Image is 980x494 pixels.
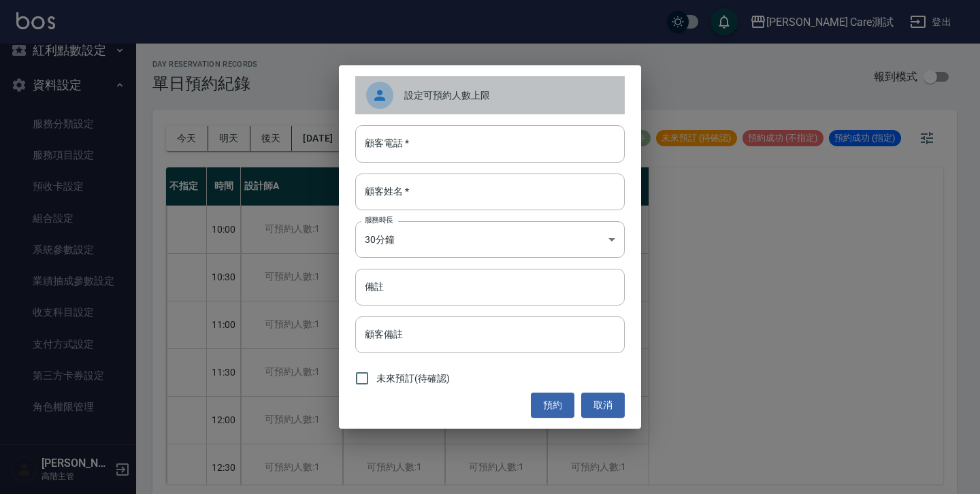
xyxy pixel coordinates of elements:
[355,221,625,258] div: 30分鐘
[581,393,625,418] button: 取消
[531,393,574,418] button: 預約
[376,372,450,386] span: 未來預訂(待確認)
[365,215,393,225] label: 服務時長
[355,76,625,114] div: 設定可預約人數上限
[404,88,614,103] span: 設定可預約人數上限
